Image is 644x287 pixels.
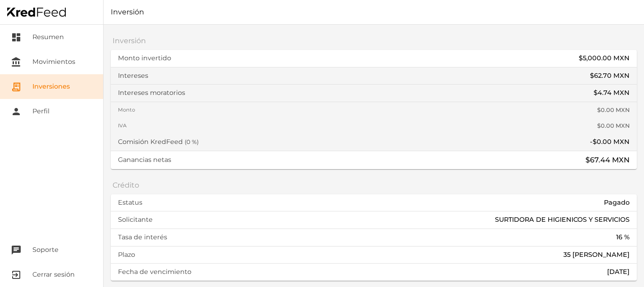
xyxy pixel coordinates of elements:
h2: Inversión [111,32,637,50]
label: Tasa de interés [118,233,171,242]
label: Fecha de vencimiento [118,267,195,277]
label: Comisión KredFeed [118,137,202,147]
div: $0.00 MXN [597,106,630,114]
div: [DATE] [607,267,630,277]
h1: Inversión [104,7,644,18]
h2: Crédito [111,176,637,194]
i: person [11,106,22,117]
label: Solicitante [118,215,156,225]
span: ( 0 % ) [185,138,199,146]
div: $4.74 MXN [594,88,630,98]
i: receipt_long [11,81,22,92]
div: 16 % [616,233,630,242]
i: exit_to_app [11,269,22,280]
label: IVA [118,122,130,130]
div: $62.70 MXN [590,71,630,81]
label: Intereses moratorios [118,88,189,98]
div: - $0.00 MXN [590,137,630,147]
div: 35 [PERSON_NAME] [563,250,630,260]
div: SURTIDORA DE HIGIENICOS Y SERVICIOS [495,215,630,225]
i: chat [11,245,22,256]
div: $67.44 MXN [585,155,630,166]
label: Monto invertido [118,54,175,63]
label: Plazo [118,250,139,260]
label: Monto [118,106,139,114]
i: account_balance [11,57,22,67]
i: dashboard [11,32,22,43]
label: Estatus [118,198,146,208]
div: $0.00 MXN [597,121,630,130]
label: Ganancias netas [118,155,175,165]
label: Intereses [118,71,152,81]
img: Home [7,8,66,17]
div: Pagado [604,198,630,208]
div: $5,000.00 MXN [579,54,630,63]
